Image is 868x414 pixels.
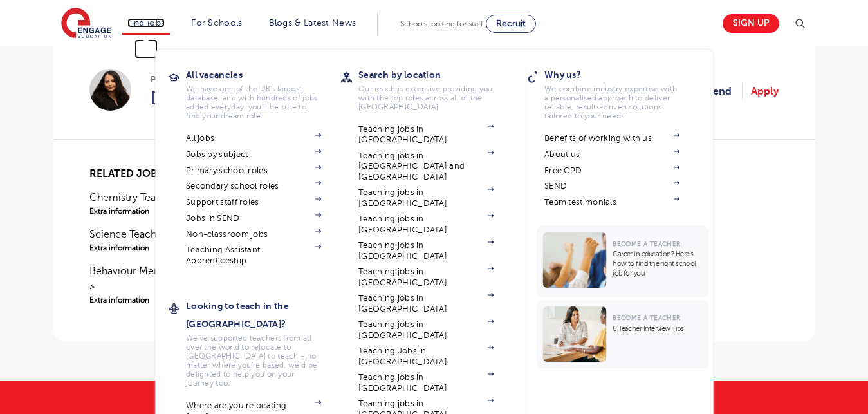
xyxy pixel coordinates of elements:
span: Extra information [89,205,296,217]
a: Search by locationOur reach is extensive providing you with the top roles across all of the [GEOG... [358,66,513,111]
h3: Why us? [544,66,699,84]
a: Sign up [723,14,779,33]
p: Career in education? Here’s how to find the right school job for you [613,249,702,278]
h3: All vacancies [186,66,340,84]
a: Teaching jobs in [GEOGRAPHIC_DATA] [358,372,494,393]
a: Teaching jobs in [GEOGRAPHIC_DATA] [358,293,494,314]
span: Become a Teacher [613,314,680,321]
h3: Looking to teach in the [GEOGRAPHIC_DATA]? [186,297,340,333]
a: Primary school roles [186,165,321,176]
a: Teaching jobs in [GEOGRAPHIC_DATA] [358,214,494,235]
a: Jobs in SEND [186,213,321,223]
h2: Related jobs [89,168,296,180]
a: Blogs & Latest News [269,18,356,28]
span: Extra information [89,294,296,306]
a: Secondary school roles [186,181,321,191]
a: For Schools [191,18,242,28]
span: Extra information [89,242,296,254]
a: Teaching jobs in [GEOGRAPHIC_DATA] [358,267,494,288]
a: Why us?We combine industry expertise with a personalised approach to deliver reliable, results-dr... [544,66,699,120]
a: Teaching jobs in [GEOGRAPHIC_DATA] and [GEOGRAPHIC_DATA] [358,151,494,182]
p: We combine industry expertise with a personalised approach to deliver reliable, results-driven so... [544,84,679,120]
a: All vacanciesWe have one of the UK's largest database. and with hundreds of jobs added everyday. ... [186,66,340,120]
p: We've supported teachers from all over the world to relocate to [GEOGRAPHIC_DATA] to teach - no m... [186,334,321,388]
span: Recruit [496,19,526,28]
a: Non-classroom jobs [186,229,321,240]
a: Apply [751,83,779,100]
span: Schools looking for staff [400,19,483,28]
a: Free CPD [544,165,679,176]
a: Find jobs [127,18,165,28]
p: Our reach is extensive providing you with the top roles across all of the [GEOGRAPHIC_DATA] [358,84,494,111]
p: 6 Teacher Interview Tips [613,324,702,334]
a: [PERSON_NAME] [151,86,275,109]
a: Teaching jobs in [GEOGRAPHIC_DATA] [358,187,494,209]
a: Support staff roles [186,197,321,207]
a: Become a Teacher6 Teacher Interview Tips [536,300,712,368]
a: About us [544,149,679,160]
a: Team testimonials [544,197,679,207]
a: Science Teacher – [GEOGRAPHIC_DATA] >Extra information [89,227,296,254]
h3: Search by location [358,66,513,84]
a: Jobs by subject [186,149,321,160]
a: Recruit [486,15,536,33]
a: Teaching jobs in [GEOGRAPHIC_DATA] [358,124,494,146]
p: We have one of the UK's largest database. and with hundreds of jobs added everyday. you'll be sur... [186,84,321,120]
a: Looking to teach in the [GEOGRAPHIC_DATA]?We've supported teachers from all over the world to rel... [186,297,340,388]
span: Posted by [151,73,275,86]
a: All jobs [186,133,321,144]
a: Teaching Assistant Apprenticeship [186,245,321,266]
a: Chemistry Teacher – Haringey >Extra information [89,190,296,217]
a: SEND [544,181,679,191]
a: Teaching Jobs in [GEOGRAPHIC_DATA] [358,346,494,367]
span: Become a Teacher [613,240,680,247]
a: Teaching jobs in [GEOGRAPHIC_DATA] [358,240,494,261]
a: Become a TeacherCareer in education? Here’s how to find the right school job for you [536,226,712,297]
a: Behaviour Mentor – [GEOGRAPHIC_DATA] >Extra information [89,263,296,306]
a: Teaching jobs in [GEOGRAPHIC_DATA] [358,319,494,341]
img: Engage Education [61,8,111,40]
a: Benefits of working with us [544,133,679,144]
